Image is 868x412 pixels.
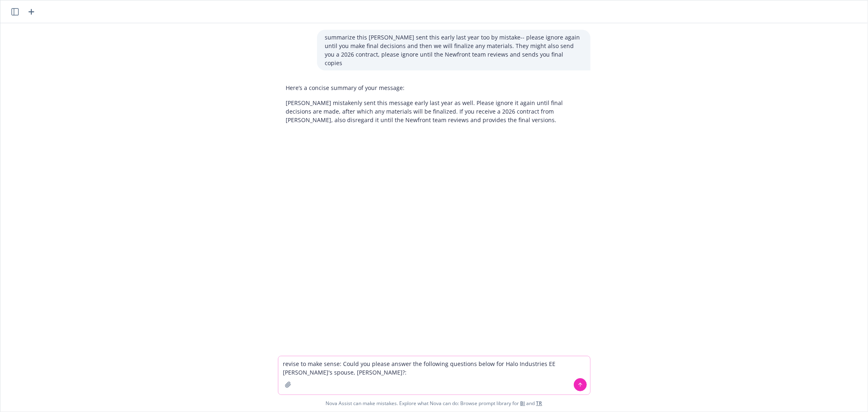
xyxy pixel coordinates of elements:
p: Here’s a concise summary of your message: [286,83,582,92]
a: TR [536,400,542,407]
p: summarize this [PERSON_NAME] sent this early last year too by mistake-- please ignore again until... [325,33,582,67]
span: Nova Assist can make mistakes. Explore what Nova can do: Browse prompt library for and [4,395,864,412]
p: [PERSON_NAME] mistakenly sent this message early last year as well. Please ignore it again until ... [286,99,582,124]
textarea: revise to make sense: Could you please answer the following questions below for Halo Industries E... [278,356,590,394]
a: BI [520,400,525,407]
